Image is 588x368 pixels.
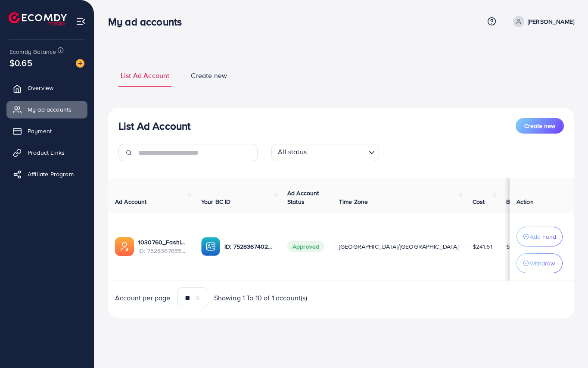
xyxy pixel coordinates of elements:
span: Ad Account Status [287,189,319,206]
span: Account per page [115,293,171,303]
p: Add Fund [530,231,556,242]
h3: List Ad Account [118,120,190,132]
span: $0.65 [9,56,32,69]
a: Payment [6,122,87,140]
h3: My ad accounts [108,16,189,28]
img: ic-ads-acc.e4c84228.svg [115,237,134,256]
a: [PERSON_NAME] [510,16,574,27]
div: <span class='underline'>1030760_Fashion Rose_1752834697540</span></br>7528367655024508945 [138,238,187,256]
span: $241.61 [473,242,492,251]
span: Action [516,197,534,206]
span: Create new [191,71,227,81]
a: Overview [6,79,87,97]
span: Product Links [28,148,65,157]
p: [PERSON_NAME] [528,16,574,27]
img: menu [76,16,86,26]
button: Withdraw [516,253,563,273]
span: ID: 7528367655024508945 [138,246,187,255]
span: Payment [28,127,52,135]
a: Affiliate Program [6,165,87,183]
span: Time Zone [339,197,368,206]
span: List Ad Account [121,71,169,81]
img: logo [9,12,67,25]
span: Ecomdy Balance [9,47,56,56]
img: image [76,59,84,68]
span: Showing 1 To 10 of 1 account(s) [214,293,308,303]
img: ic-ba-acc.ded83a64.svg [201,237,220,256]
a: Product Links [6,144,87,161]
p: ID: 7528367402921476112 [224,241,274,252]
span: [GEOGRAPHIC_DATA]/[GEOGRAPHIC_DATA] [339,242,459,251]
span: My ad accounts [28,105,72,114]
span: All status [276,145,308,159]
input: Search for option [309,146,365,159]
span: Ad Account [115,197,147,206]
button: Create new [516,118,564,134]
div: Search for option [271,144,379,161]
span: Approved [287,241,324,252]
span: Create new [524,122,555,130]
button: Add Fund [516,227,563,246]
span: Your BC ID [201,197,231,206]
span: Overview [28,84,53,92]
iframe: Chat [551,329,582,362]
p: Withdraw [530,258,555,268]
a: 1030760_Fashion Rose_1752834697540 [138,238,187,246]
span: Affiliate Program [28,170,74,178]
span: Cost [473,197,485,206]
a: My ad accounts [6,101,87,118]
